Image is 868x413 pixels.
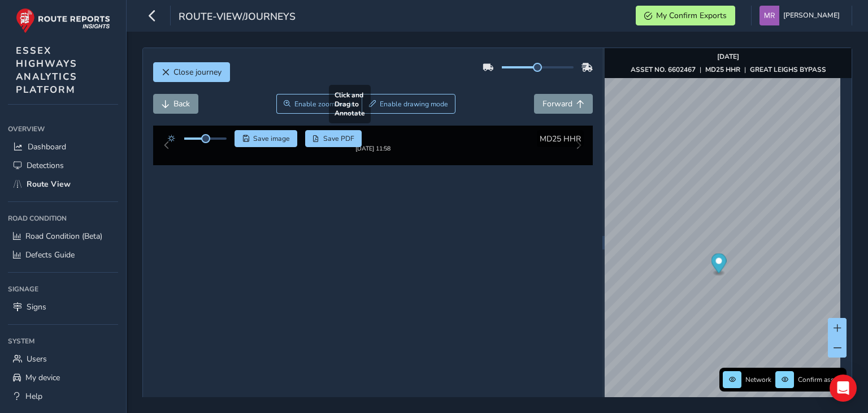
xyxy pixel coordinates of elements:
a: Defects Guide [8,246,118,264]
img: rr logo [16,8,110,33]
a: Detections [8,156,118,175]
a: Users [8,350,118,368]
button: [PERSON_NAME] [759,6,844,25]
span: [PERSON_NAME] [783,6,840,25]
button: Save [235,130,297,147]
div: Road Condition [8,210,118,227]
span: Enable zoom mode [294,100,354,109]
span: Confirm assets [798,375,843,384]
img: diamond-layout [759,6,779,25]
a: Route View [8,175,118,193]
a: Dashboard [8,137,118,156]
span: Forward [542,98,572,109]
a: Help [8,387,118,406]
span: Route View [27,179,71,190]
span: My device [25,372,60,383]
span: Enable drawing mode [380,100,448,109]
div: | | [631,65,826,74]
a: Road Condition (Beta) [8,227,118,246]
span: route-view/journeys [179,10,296,25]
a: My device [8,368,118,387]
strong: MD25 HHR [705,65,740,74]
span: Dashboard [28,141,66,152]
div: [DATE] 11:58 [338,153,407,162]
span: Users [27,354,47,364]
img: Thumbnail frame [338,143,407,153]
span: Road Condition (Beta) [25,231,102,242]
div: Overview [8,121,118,137]
span: Save PDF [323,134,354,143]
button: My Confirm Exports [636,6,735,25]
span: ESSEX HIGHWAYS ANALYTICS PLATFORM [16,44,77,96]
div: Open Intercom Messenger [830,375,857,402]
strong: GREAT LEIGHS BYPASS [750,65,826,74]
span: Detections [27,160,64,171]
a: Signs [8,298,118,316]
span: Close journey [173,67,222,78]
span: MD25 HHR [540,134,581,144]
span: Back [173,98,190,109]
span: Network [745,375,771,384]
span: Defects Guide [25,249,75,260]
button: Back [153,94,198,114]
button: Close journey [153,62,230,82]
span: My Confirm Exports [656,10,727,21]
span: Save image [253,134,290,143]
button: Draw [362,94,456,114]
strong: ASSET NO. 6602467 [631,65,696,74]
button: PDF [305,130,362,147]
button: Forward [534,94,593,114]
span: Help [25,391,42,402]
strong: [DATE] [717,52,739,61]
div: Signage [8,281,118,298]
button: Zoom [276,94,362,114]
div: System [8,333,118,350]
span: Signs [27,302,46,312]
div: Map marker [711,253,727,277]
